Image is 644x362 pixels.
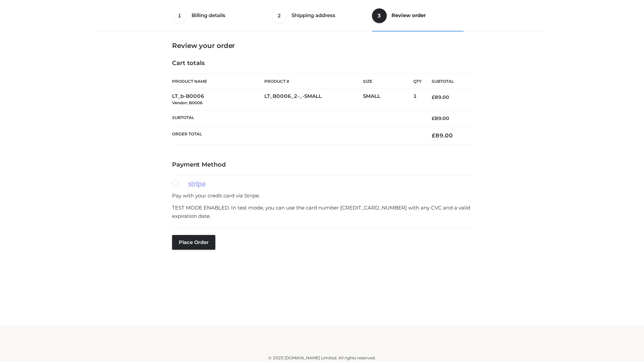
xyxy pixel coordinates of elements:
[363,74,410,89] th: Size
[432,115,435,121] span: £
[432,115,449,121] bdi: 89.00
[363,89,413,110] td: SMALL
[422,74,472,89] th: Subtotal
[172,191,472,200] p: Pay with your credit card via Stripe.
[172,110,422,126] th: Subtotal
[172,203,472,221] p: TEST MODE ENABLED. In test mode, you can use the card number [CREDIT_CARD_NUMBER] with any CVC an...
[172,161,472,169] h4: Payment Method
[432,132,453,139] bdi: 89.00
[100,355,544,361] div: © 2025 [DOMAIN_NAME] Limited. All rights reserved.
[172,89,264,110] td: LT_b-B0006
[172,235,215,250] button: Place order
[264,74,363,89] th: Product #
[172,60,472,67] h4: Cart totals
[172,74,264,89] th: Product Name
[432,94,449,100] bdi: 89.00
[432,132,435,139] span: £
[172,100,203,105] small: Vendor: B0006
[413,89,422,110] td: 1
[264,89,363,110] td: LT_B0006_2-_-SMALL
[413,74,422,89] th: Qty
[172,42,472,50] h3: Review your order
[172,127,422,144] th: Order Total
[432,94,435,100] span: £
